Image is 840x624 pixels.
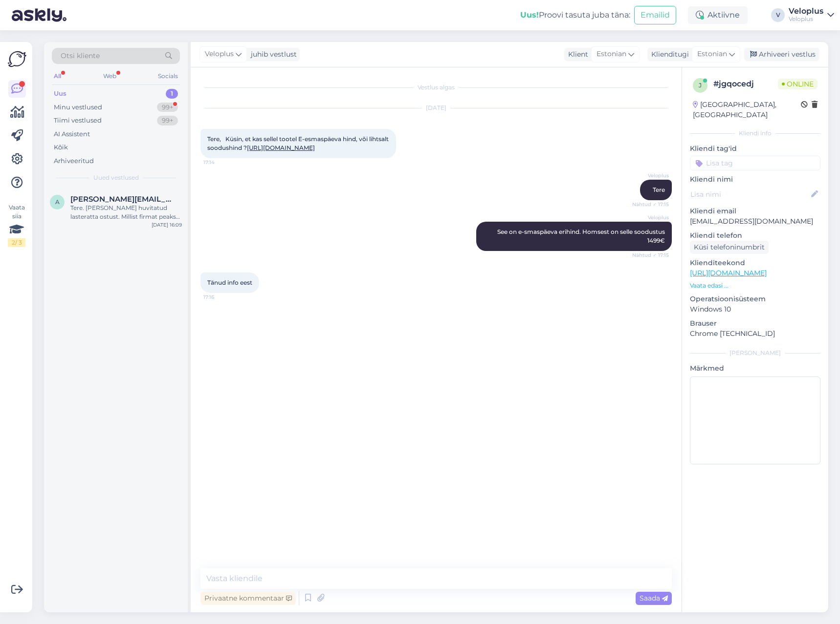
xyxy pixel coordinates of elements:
div: Uus [54,89,66,99]
div: Aktiivne [688,6,748,24]
span: Tere, Küsin, et kas sellel tootel E-esmaspäeva hind, või lihtsalt soodushind ? [207,135,390,151]
div: Vaata siia [8,203,25,247]
button: Emailid [634,6,676,24]
p: Klienditeekond [690,258,820,268]
span: Tere [653,186,665,193]
div: Privaatne kommentaar [200,592,296,605]
div: Klienditugi [647,49,689,60]
div: [DATE] 16:09 [152,221,182,229]
div: Web [101,70,118,83]
span: See on e-smaspäeva erihind. Homsest on selle soodustus 1499€ [497,228,666,244]
div: Minu vestlused [54,103,102,112]
p: Kliendi telefon [690,230,820,241]
div: Arhiveeri vestlus [744,48,819,61]
p: Vaata edasi ... [690,281,820,290]
div: Vestlus algas [200,83,672,92]
div: [PERSON_NAME] [690,349,820,357]
p: Chrome [TECHNICAL_ID] [690,329,820,339]
span: Saada [640,594,668,603]
p: [EMAIL_ADDRESS][DOMAIN_NAME] [690,216,820,227]
span: Online [778,79,818,89]
span: Otsi kliente [61,51,100,61]
div: Tiimi vestlused [54,116,102,125]
div: Veloplus [789,7,823,15]
div: 99+ [157,103,178,112]
p: Brauser [690,318,820,329]
span: Nähtud ✓ 17:15 [632,201,669,208]
a: VeloplusVeloplus [789,7,834,23]
span: Veloplus [632,172,669,179]
div: [DATE] [200,104,672,112]
a: [URL][DOMAIN_NAME] [247,144,315,151]
span: 17:14 [203,159,240,166]
p: Kliendi tag'id [690,144,820,154]
span: Veloplus [632,214,669,221]
div: Kõik [54,143,68,152]
span: Estonian [697,49,727,60]
span: Nähtud ✓ 17:15 [632,251,669,259]
div: AI Assistent [54,129,90,139]
span: Tänud info eest [207,279,252,286]
span: Uued vestlused [93,173,139,182]
div: # jgqocedj [713,78,778,90]
p: Windows 10 [690,304,820,314]
div: [GEOGRAPHIC_DATA], [GEOGRAPHIC_DATA] [693,100,801,120]
a: [URL][DOMAIN_NAME] [690,269,767,277]
div: Socials [156,70,180,83]
span: Veloplus [205,49,234,60]
div: 99+ [157,116,178,125]
span: a [55,198,60,206]
div: juhib vestlust [247,49,297,60]
div: Arhiveeritud [54,156,94,166]
div: Küsi telefoninumbrit [690,241,769,254]
p: Operatsioonisüsteem [690,294,820,304]
div: Tere. [PERSON_NAME] huvitatud lasteratta ostust. Millist firmat peaks vaatama, millega võistluste... [70,204,182,221]
div: Veloplus [789,15,823,23]
p: Kliendi email [690,206,820,216]
div: Proovi tasuta juba täna: [520,9,630,21]
input: Lisa tag [690,156,820,170]
span: Estonian [597,49,626,60]
img: Askly Logo [8,50,26,68]
div: Klient [564,49,588,60]
div: V [771,8,785,22]
span: 17:16 [203,293,240,301]
input: Lisa nimi [690,189,809,200]
div: All [52,70,63,83]
div: Kliendi info [690,129,820,138]
span: j [699,82,702,89]
div: 2 / 3 [8,238,25,247]
p: Märkmed [690,363,820,374]
div: 1 [166,89,178,99]
b: Uus! [520,10,539,20]
p: Kliendi nimi [690,174,820,185]
span: anna@gmail.com [70,195,172,204]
